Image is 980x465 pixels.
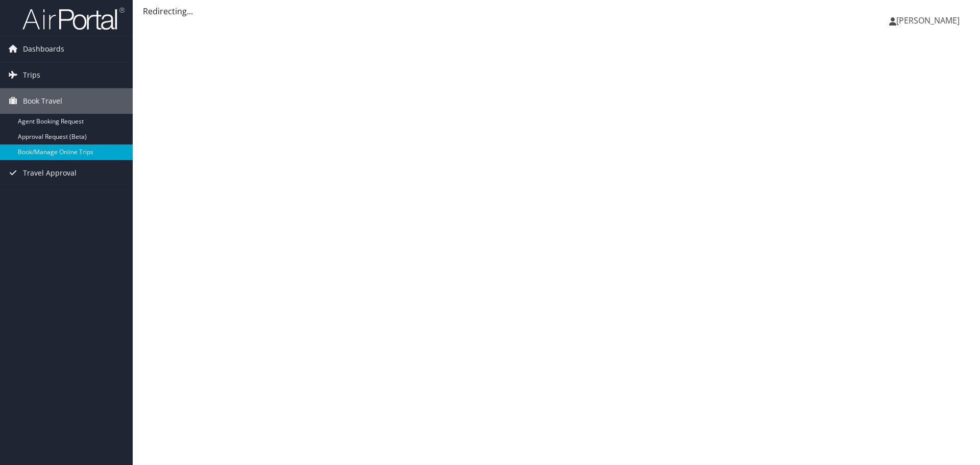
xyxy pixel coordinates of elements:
[23,36,64,62] span: Dashboards
[23,62,40,88] span: Trips
[22,7,125,31] img: airportal-logo.png
[889,5,970,36] a: [PERSON_NAME]
[23,88,62,114] span: Book Travel
[23,160,77,186] span: Travel Approval
[896,15,960,26] span: [PERSON_NAME]
[143,5,970,17] div: Redirecting...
